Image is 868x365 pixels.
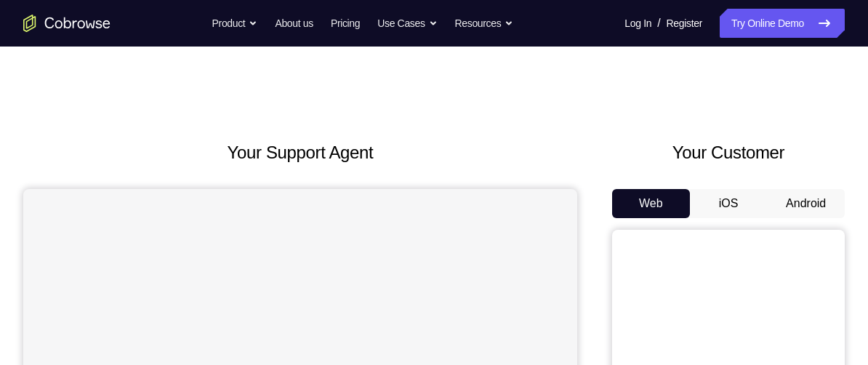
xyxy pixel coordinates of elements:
button: Web [612,189,690,218]
a: About us [275,9,313,38]
button: iOS [690,189,768,218]
button: Resources [455,9,514,38]
a: Log In [624,9,651,38]
h2: Your Customer [612,140,845,166]
a: Register [667,9,702,38]
span: / [657,15,660,32]
button: Android [767,189,845,218]
button: Product [212,9,258,38]
button: Use Cases [377,9,437,38]
a: Go to the home page [23,15,110,32]
a: Try Online Demo [720,9,845,38]
a: Pricing [331,9,360,38]
h2: Your Support Agent [23,140,577,166]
